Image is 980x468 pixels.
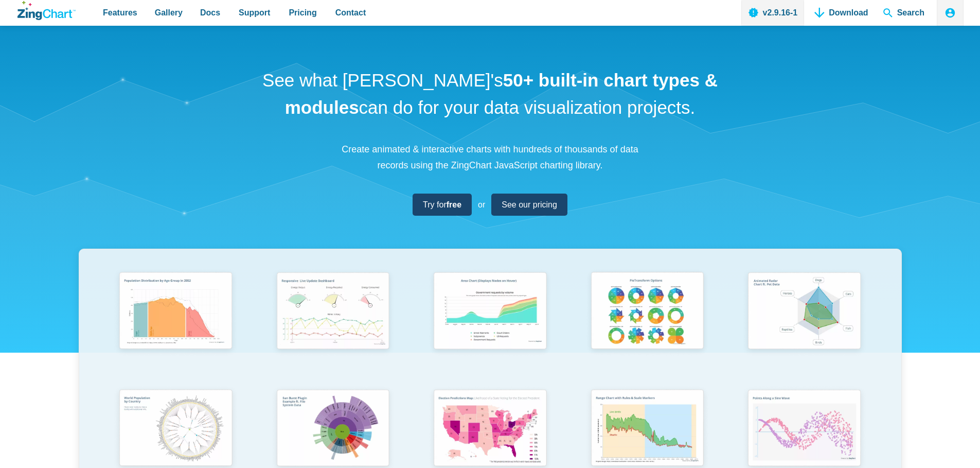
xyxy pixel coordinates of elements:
[254,267,412,384] a: Responsive Live Update Dashboard
[427,267,553,357] img: Area Chart (Displays Nodes on Hover)
[97,267,255,384] a: Population Distribution by Age Group in 2052
[336,142,645,173] p: Create animated & interactive charts with hundreds of thousands of data records using the ZingCha...
[584,267,710,357] img: Pie Transform Options
[502,198,557,212] span: See our pricing
[568,267,726,384] a: Pie Transform Options
[239,6,270,20] span: Support
[335,6,366,20] span: Contact
[103,6,137,20] span: Features
[259,67,722,121] h1: See what [PERSON_NAME]'s can do for your data visualization projects.
[113,267,238,357] img: Population Distribution by Age Group in 2052
[285,70,718,117] strong: 50+ built-in chart types & modules
[155,6,183,20] span: Gallery
[289,6,316,20] span: Pricing
[200,6,220,20] span: Docs
[741,267,867,357] img: Animated Radar Chart ft. Pet Data
[413,194,472,216] a: Try forfree
[270,267,396,357] img: Responsive Live Update Dashboard
[491,194,567,216] a: See our pricing
[412,267,569,384] a: Area Chart (Displays Nodes on Hover)
[478,198,485,212] span: or
[726,267,883,384] a: Animated Radar Chart ft. Pet Data
[423,198,461,212] span: Try for
[447,200,461,209] strong: free
[17,1,76,20] a: ZingChart Logo. Click to return to the homepage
